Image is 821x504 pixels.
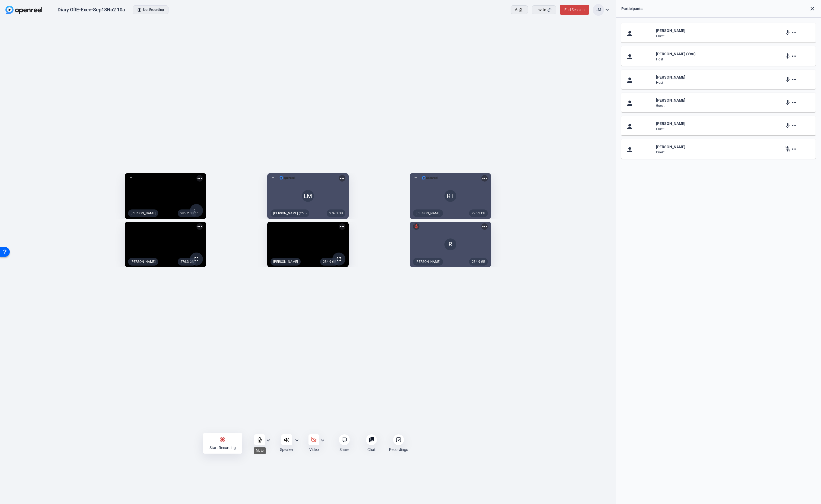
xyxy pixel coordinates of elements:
div: 276.3 GB [178,258,196,266]
span: 6 [515,7,517,13]
img: logo [422,175,438,180]
div: [PERSON_NAME] [656,120,781,127]
div: [PERSON_NAME] (You) [271,209,309,217]
mat-icon: person [626,146,632,152]
div: [PERSON_NAME] [128,258,158,266]
mat-icon: more_horiz [196,223,203,230]
mat-icon: mic [784,122,791,129]
mat-icon: mic [784,99,791,106]
div: [PERSON_NAME] [413,258,443,266]
div: 285.2 GB [178,209,196,217]
div: [PERSON_NAME] [656,27,781,34]
mat-icon: more_horiz [791,146,797,152]
div: LM [302,190,314,202]
div: Speaker [280,447,294,452]
mat-icon: radio_button_checked [219,436,226,443]
mat-icon: more_horiz [339,223,345,230]
mat-icon: more_horiz [339,175,345,182]
div: [PERSON_NAME] [413,209,443,217]
div: Guest [656,104,781,108]
div: Guest [656,127,781,131]
div: Diary OfIE-Exec-Sep18No2 10a [58,7,125,13]
mat-icon: more_horiz [196,175,203,182]
mat-icon: more_horiz [791,53,797,59]
mat-icon: more_horiz [791,30,797,36]
mat-icon: fullscreen [193,256,200,262]
img: logo [279,175,296,180]
button: 6 [511,5,528,14]
div: Guest [656,150,781,154]
span: Invite [536,7,546,13]
div: Participants [621,5,642,12]
mat-icon: person [626,30,632,36]
div: Guest [656,34,781,38]
mat-icon: more_horiz [791,122,797,129]
div: LM [593,4,604,16]
span: End Session [564,8,585,12]
mat-icon: expand_more [604,7,610,13]
div: Start Recording [209,445,236,450]
mat-icon: more_horiz [791,99,797,106]
div: [PERSON_NAME] (You) [656,51,781,57]
mat-icon: person [626,76,632,83]
mat-icon: more_horiz [481,223,488,230]
mat-icon: more_horiz [791,76,797,83]
div: Mute [254,447,266,454]
img: OpenReel logo [5,6,42,14]
mat-icon: expand_more [265,437,272,444]
mat-icon: close [809,5,816,12]
div: [PERSON_NAME] [128,209,158,217]
mat-icon: expand_more [319,437,326,444]
div: 284.9 GB [320,258,339,266]
div: Host [656,57,781,62]
mat-icon: person [626,122,632,129]
mat-icon: mic [784,53,791,59]
mat-icon: more_horiz [481,175,488,182]
mat-icon: fullscreen [336,256,342,262]
mat-icon: mic [784,76,791,83]
div: Share [339,447,349,452]
mat-icon: fullscreen [193,207,200,214]
mat-icon: person [626,99,632,106]
button: End Session [560,5,589,15]
div: R [444,238,456,250]
mat-icon: mic_off [784,146,791,152]
mat-icon: person [626,53,632,59]
div: Chat [367,447,376,452]
mat-icon: mic_off [413,223,419,230]
div: RT [444,190,456,202]
div: [PERSON_NAME] [656,97,781,104]
div: [PERSON_NAME] [656,144,781,150]
button: Invite [532,5,556,14]
div: Host [656,80,781,85]
mat-icon: mic [784,30,791,36]
div: Recordings [389,447,408,452]
div: [PERSON_NAME] [271,258,301,266]
div: [PERSON_NAME] [656,74,781,80]
mat-icon: expand_more [294,437,300,444]
div: Video [309,447,319,452]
